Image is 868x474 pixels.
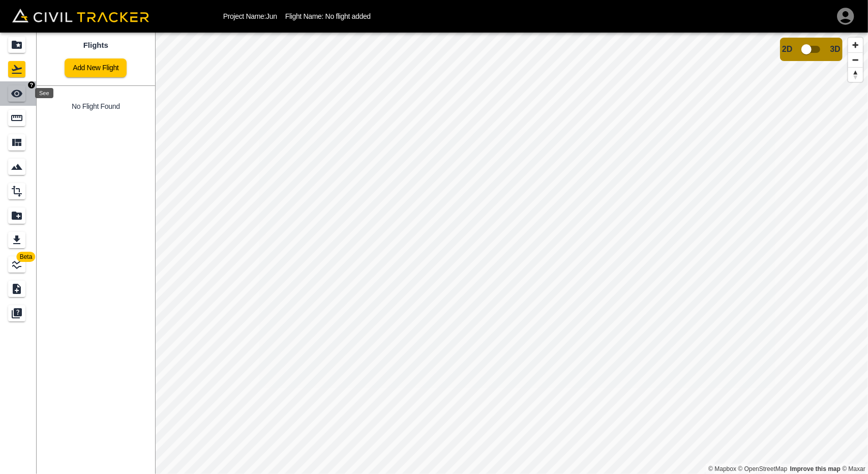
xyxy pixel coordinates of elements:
[738,465,788,472] a: OpenStreetMap
[848,38,863,52] button: Zoom in
[35,88,53,98] div: See
[223,12,277,20] p: Project Name: Jun
[12,9,149,23] img: Civil Tracker
[285,12,371,20] p: Flight Name: No flight added
[790,465,841,472] a: Map feedback
[842,465,865,472] a: Maxar
[830,45,841,54] span: 3D
[848,67,863,82] button: Reset bearing to north
[155,33,868,474] canvas: Map
[708,465,736,472] a: Mapbox
[848,52,863,67] button: Zoom out
[782,45,792,54] span: 2D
